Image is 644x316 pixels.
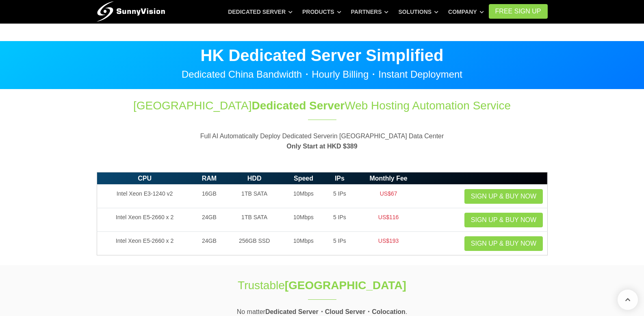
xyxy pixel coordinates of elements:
[448,4,484,19] a: Company
[226,232,283,255] td: 256GB SSD
[285,279,406,292] strong: [GEOGRAPHIC_DATA]
[283,232,324,255] td: 10Mbps
[97,131,548,152] p: Full AI Automatically Deploy Dedicated Serverin [GEOGRAPHIC_DATA] Data Center
[97,232,193,255] td: Intel Xeon E5-2660 x 2
[351,4,389,19] a: Partners
[464,236,543,251] a: Sign up & Buy Now
[193,208,226,232] td: 24GB
[283,185,324,208] td: 10Mbps
[187,277,458,293] h1: Trustable
[252,99,345,112] span: Dedicated Server
[226,208,283,232] td: 1TB SATA
[464,189,543,204] a: Sign up & Buy Now
[97,185,193,208] td: Intel Xeon E3-1240 v2
[228,4,293,19] a: Dedicated Server
[324,185,355,208] td: 5 IPs
[355,172,422,185] th: Monthly Fee
[97,208,193,232] td: Intel Xeon E5-2660 x 2
[355,185,422,208] td: US$67
[464,213,543,227] a: Sign up & Buy Now
[324,172,355,185] th: IPs
[324,208,355,232] td: 5 IPs
[398,4,438,19] a: Solutions
[283,208,324,232] td: 10Mbps
[97,98,548,113] h1: [GEOGRAPHIC_DATA] Web Hosting Automation Service
[265,308,405,315] strong: Dedicated Server・Cloud Server・Colocation
[193,172,226,185] th: RAM
[302,4,341,19] a: Products
[226,185,283,208] td: 1TB SATA
[489,4,548,19] a: FREE Sign Up
[97,172,193,185] th: CPU
[324,232,355,255] td: 5 IPs
[283,172,324,185] th: Speed
[355,232,422,255] td: US$193
[193,185,226,208] td: 16GB
[193,232,226,255] td: 24GB
[286,143,357,150] strong: Only Start at HKD $389
[355,208,422,232] td: US$116
[97,70,548,79] p: Dedicated China Bandwidth・Hourly Billing・Instant Deployment
[97,47,548,63] p: HK Dedicated Server Simplified
[226,172,283,185] th: HDD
